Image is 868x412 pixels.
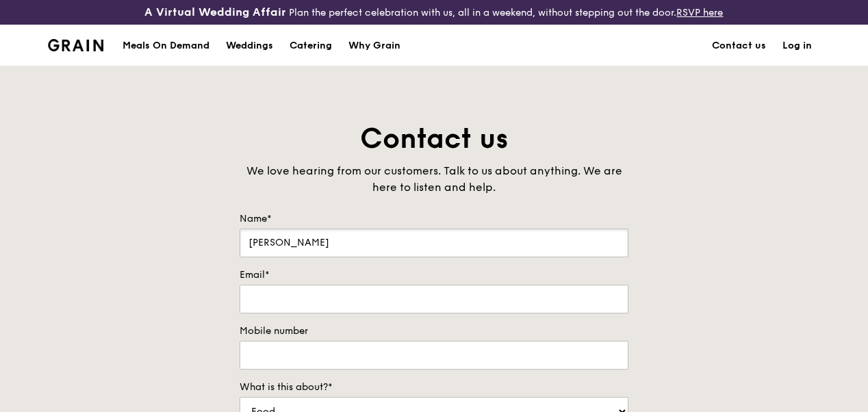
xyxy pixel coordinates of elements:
[240,163,628,196] div: We love hearing from our customers. Talk to us about anything. We are here to listen and help.
[774,25,820,66] a: Log in
[281,25,340,66] a: Catering
[676,7,723,18] a: RSVP here
[290,25,332,66] div: Catering
[226,25,273,66] div: Weddings
[240,381,628,394] label: What is this about?*
[240,212,628,226] label: Name*
[48,24,103,65] a: GrainGrain
[123,25,209,66] div: Meals On Demand
[340,25,409,66] a: Why Grain
[240,268,628,282] label: Email*
[218,25,281,66] a: Weddings
[240,120,628,157] h1: Contact us
[144,5,286,19] h3: A Virtual Wedding Affair
[240,324,628,338] label: Mobile number
[348,25,400,66] div: Why Grain
[144,5,723,19] div: Plan the perfect celebration with us, all in a weekend, without stepping out the door.
[704,25,774,66] a: Contact us
[48,39,103,51] img: Grain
